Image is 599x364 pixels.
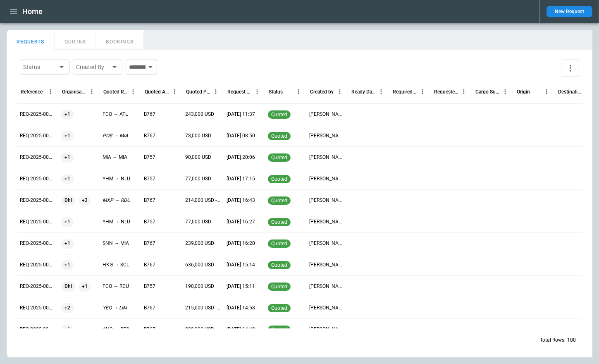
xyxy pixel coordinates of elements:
p: 90,000 USD [185,154,211,161]
p: MIA → MIA [103,154,127,161]
p: REQ-2025-003700 [20,283,55,290]
p: 05/09/2025 16:20 [227,240,255,247]
p: 05/09/2025 15:14 [227,261,255,268]
button: Created by column menu [334,86,345,97]
div: Quoted Price [186,89,210,95]
p: Kenneth Wong [309,261,344,268]
p: 77,000 USD [185,218,211,225]
button: Request Created At (UTC-04:00) column menu [252,86,263,97]
p: REQ-2025-003704 [20,197,55,204]
button: Organisation column menu [86,86,97,97]
span: quoted [270,262,289,268]
button: Required Date & Time (UTC-04:00) column menu [417,86,428,97]
p: HKG → SCL [103,261,129,268]
span: quoted [270,305,289,311]
p: 239,000 USD [185,240,214,247]
button: BOOKINGS [96,30,144,50]
p: 05/09/2025 15:11 [227,283,255,290]
span: +1 [61,233,74,254]
button: Destination column menu [582,86,593,97]
div: Organisation [62,89,86,95]
p: Kenneth Wong [309,304,344,311]
span: +1 [61,211,74,232]
p: 190,000 USD [185,283,214,290]
p: FCO → RDU [103,283,129,290]
p: 77,000 USD [185,175,211,182]
p: Total Rows: [540,337,566,344]
button: Requested Route column menu [458,86,469,97]
span: +1 [79,276,91,297]
span: Dhl [61,190,75,211]
span: quoted [270,198,289,204]
span: quoted [270,155,289,160]
button: Quoted Aircraft column menu [169,86,180,97]
p: 05/09/2025 16:27 [227,218,255,225]
button: REQUESTS [7,30,55,50]
button: Cargo Summary column menu [500,86,511,97]
h1: Home [22,7,43,17]
div: Ready Date & Time (UTC-04:00) [351,89,376,95]
p: 05/09/2025 20:06 [227,154,255,161]
p: Tyler Porteous [309,132,344,139]
p: Tyler Porteous [309,111,344,118]
p: YHM → NLU [103,175,130,182]
div: Created By [76,63,109,71]
span: quoted [270,241,289,247]
div: Request Created At (UTC-04:00) [227,89,252,95]
div: Created by [310,89,334,95]
div: Required Date & Time (UTC-04:00) [393,89,417,95]
p: Kenneth Wong [309,283,344,290]
span: quoted [270,284,289,290]
p: SNN → MIA [103,240,129,247]
p: YEG → LIM [103,304,127,311]
p: REQ-2025-003701 [20,261,55,268]
p: 243,000 USD [185,111,214,118]
p: 214,000 USD - 276,000 USD [185,197,220,204]
div: Origin [517,89,530,95]
p: Kenneth Wong [309,175,344,182]
p: REQ-2025-003699 [20,304,55,311]
p: B767 [144,132,155,139]
p: REQ-2025-003708 [20,111,55,118]
p: B767 [144,197,155,204]
div: Cargo Summary [475,89,500,95]
p: 06/09/2025 08:50 [227,132,255,139]
button: Origin column menu [541,86,552,97]
div: Reference [21,89,43,95]
p: REQ-2025-003702 [20,240,55,247]
span: +3 [79,190,91,211]
span: Dhl [61,276,75,297]
span: quoted [270,133,289,139]
button: Reference column menu [45,86,56,97]
div: Status [269,89,283,95]
button: Quoted Route column menu [128,86,138,97]
p: Jeanie kuk [309,240,344,247]
p: 636,000 USD [185,261,214,268]
p: 05/09/2025 14:58 [227,304,255,311]
p: B767 [144,240,155,247]
p: REQ-2025-003707 [20,132,55,139]
p: Kenneth Wong [309,154,344,161]
p: B767 [144,304,155,311]
p: REQ-2025-003703 [20,218,55,225]
p: Kenneth Wong [309,197,344,204]
span: +1 [61,125,74,146]
span: quoted [270,176,289,182]
p: Jeanie kuk [309,218,344,225]
p: B757 [144,154,155,161]
p: 05/09/2025 17:15 [227,175,255,182]
button: more [562,60,579,77]
p: YHM → NLU [103,218,130,225]
div: Quoted Aircraft [145,89,169,95]
p: B767 [144,111,155,118]
div: Requested Route [434,89,458,95]
p: B767 [144,261,155,268]
p: REQ-2025-003705 [20,175,55,182]
p: 78,000 USD [185,132,211,139]
p: MXP → RDU [103,197,130,204]
p: B757 [144,175,155,182]
span: +2 [61,297,74,318]
span: quoted [270,219,289,225]
p: B757 [144,218,155,225]
button: Status column menu [293,86,304,97]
